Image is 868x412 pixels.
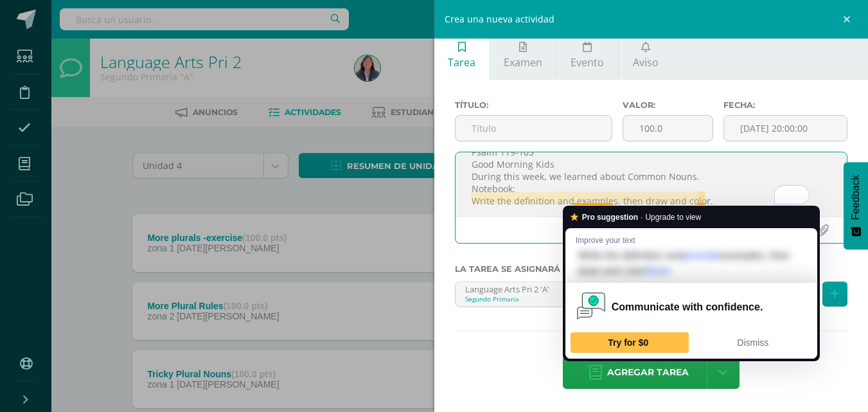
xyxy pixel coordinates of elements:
label: Fecha: [723,100,847,110]
a: Tarea [434,30,490,80]
input: Título [456,116,612,141]
label: Valor: [623,100,713,110]
span: Tarea [448,55,475,69]
span: Examen [504,55,542,69]
div: Language Arts Pri 2 'A' [465,282,581,294]
a: Evento [557,30,618,80]
label: Título: [455,100,612,110]
a: Aviso [619,30,672,80]
a: Examen [490,30,556,80]
input: Puntos máximos [623,116,713,141]
span: Evento [571,55,604,69]
label: La tarea se asignará a: [455,264,848,274]
span: Feedback [850,175,862,220]
span: Agregar tarea [607,357,689,388]
input: Fecha de entrega [724,116,847,141]
div: Segundo Primaria [465,294,581,303]
textarea: To enrich screen reader interactions, please activate Accessibility in Grammarly extension settings [456,152,847,217]
a: Language Arts Pri 2 'A'Segundo Primaria [456,282,615,307]
button: Feedback - Mostrar encuesta [844,162,868,249]
span: Aviso [633,55,659,69]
